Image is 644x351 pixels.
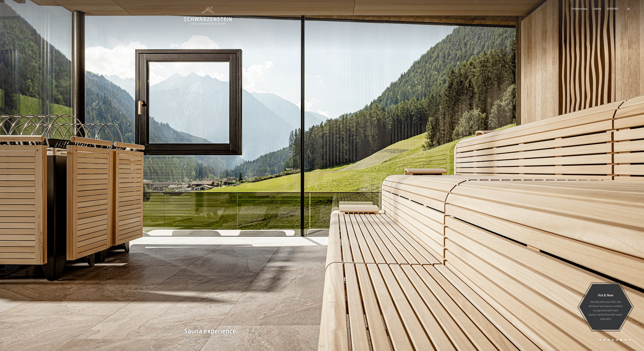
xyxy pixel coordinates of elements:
a: BOOKING [607,7,618,10]
a: Hot & New Sky Spa with pool 23m, big whirlpool and sauna, outdoor lounge and new Event sauna, Fam... [579,284,632,330]
span: Hot & New [598,293,613,297]
div: Carousel Page 6 (Current Slide) [620,339,622,341]
div: Carousel Page 5 [616,339,618,341]
a: Gallery [593,7,601,10]
div: Carousel Pagination [598,339,631,341]
p: Sky Spa with pool 23m, big whirlpool and sauna, outdoor lounge and new Event sauna, Family Pool w... [587,299,624,321]
div: Carousel Page 2 [603,339,605,341]
div: Carousel Page 3 [608,339,610,341]
a: Premium Spa [572,7,587,10]
div: Carousel Page 4 [612,339,614,341]
div: Carousel Page 8 [629,339,631,341]
div: Carousel Page 1 [599,339,601,341]
div: Carousel Page 7 [624,339,626,341]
